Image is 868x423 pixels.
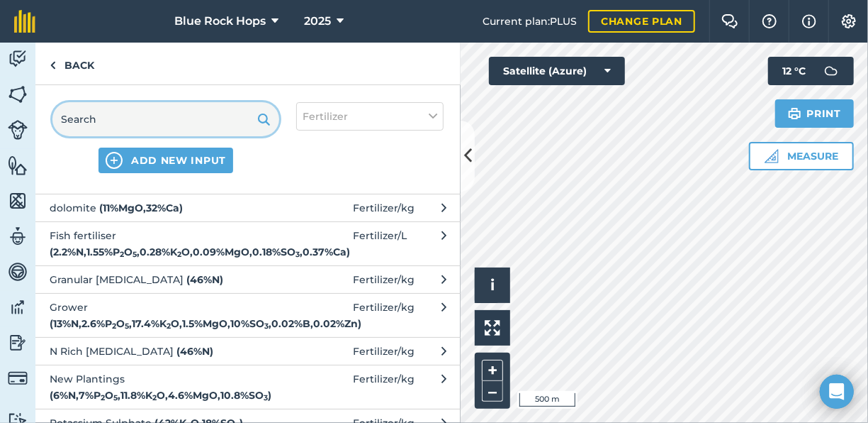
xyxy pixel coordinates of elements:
span: ADD NEW INPUT [131,153,226,167]
img: fieldmargin Logo [14,10,35,33]
sub: 3 [264,393,268,402]
strong: ( 46 % N ) [176,345,213,358]
sub: 2 [177,250,181,259]
sub: 5 [133,250,137,259]
span: Fish fertiliser [50,228,281,260]
img: Four arrows, one pointing top left, one top right, one bottom right and the last bottom left [485,320,500,336]
img: A question mark icon [761,14,778,28]
span: Blue Rock Hops [174,13,266,30]
span: i [490,276,495,294]
img: svg+xml;base64,PHN2ZyB4bWxucz0iaHR0cDovL3d3dy53My5vcmcvMjAwMC9zdmciIHdpZHRoPSI1NiIgaGVpZ2h0PSI2MC... [8,84,28,105]
input: Search [52,102,279,136]
img: svg+xml;base64,PHN2ZyB4bWxucz0iaHR0cDovL3d3dy53My5vcmcvMjAwMC9zdmciIHdpZHRoPSIxOSIgaGVpZ2h0PSIyNC... [788,105,801,122]
button: 12 °C [768,57,854,85]
span: Fertilizer / kg [353,344,415,359]
button: i [475,268,510,303]
img: svg+xml;base64,PHN2ZyB4bWxucz0iaHR0cDovL3d3dy53My5vcmcvMjAwMC9zdmciIHdpZHRoPSIxNyIgaGVpZ2h0PSIxNy... [802,13,816,30]
span: Granular [MEDICAL_DATA] [50,272,281,287]
sub: 3 [264,322,269,331]
button: ADD NEW INPUT [98,148,233,173]
button: New Plantings (6%N,7%P2O5,11.8%K2O,4.6%MgO,10.8%SO3)Fertilizer/kg [35,365,461,409]
img: svg+xml;base64,PHN2ZyB4bWxucz0iaHR0cDovL3d3dy53My5vcmcvMjAwMC9zdmciIHdpZHRoPSIxNCIgaGVpZ2h0PSIyNC... [106,152,123,169]
sub: 2 [112,322,116,331]
img: svg+xml;base64,PHN2ZyB4bWxucz0iaHR0cDovL3d3dy53My5vcmcvMjAwMC9zdmciIHdpZHRoPSIxOSIgaGVpZ2h0PSIyNC... [257,111,271,128]
button: N Rich [MEDICAL_DATA] (46%N)Fertilizer/kg [35,337,461,365]
span: Fertilizer / L [353,228,407,260]
span: Fertilizer / kg [353,300,415,331]
strong: ( 46 % N ) [186,273,223,286]
sub: 3 [295,250,300,259]
button: Measure [749,142,854,170]
img: svg+xml;base64,PD94bWwgdmVyc2lvbj0iMS4wIiBlbmNvZGluZz0idXRmLTgiPz4KPCEtLSBHZW5lcmF0b3I6IEFkb2JlIE... [817,57,845,85]
img: Two speech bubbles overlapping with the left bubble in the forefront [721,14,738,28]
img: A cog icon [840,14,857,28]
button: Satellite (Azure) [489,57,625,85]
sub: 5 [125,322,129,331]
div: Open Intercom Messenger [820,375,854,409]
button: Fish fertiliser (2.2%N,1.55%P2O5,0.28%K2O,0.09%MgO,0.18%SO3,0.37%Ca)Fertilizer/L [35,221,461,265]
img: svg+xml;base64,PHN2ZyB4bWxucz0iaHR0cDovL3d3dy53My5vcmcvMjAwMC9zdmciIHdpZHRoPSI1NiIgaGVpZ2h0PSI2MC... [8,155,28,176]
span: Grower [50,300,281,331]
span: Fertilizer [303,109,348,124]
button: Print [775,99,855,128]
span: 12 ° C [782,57,806,85]
span: Current plan : PLUS [483,13,577,29]
span: New Plantings [50,371,281,403]
span: dolomite [50,200,281,216]
img: svg+xml;base64,PD94bWwgdmVyc2lvbj0iMS4wIiBlbmNvZGluZz0idXRmLTgiPz4KPCEtLSBHZW5lcmF0b3I6IEFkb2JlIE... [8,368,28,388]
img: svg+xml;base64,PHN2ZyB4bWxucz0iaHR0cDovL3d3dy53My5vcmcvMjAwMC9zdmciIHdpZHRoPSI5IiBoZWlnaHQ9IjI0Ii... [50,57,56,74]
button: dolomite (11%MgO,32%Ca)Fertilizer/kg [35,194,461,221]
a: Back [35,43,108,84]
sub: 2 [167,322,171,331]
span: Fertilizer / kg [353,200,415,216]
strong: ( 13 % N , 2.6 % P O , 17.4 % K O , 1.5 % MgO , 10 % SO , 0.02 % B , 0.02 % Zn ) [50,317,361,330]
span: N Rich [MEDICAL_DATA] [50,344,281,359]
img: svg+xml;base64,PHN2ZyB4bWxucz0iaHR0cDovL3d3dy53My5vcmcvMjAwMC9zdmciIHdpZHRoPSI1NiIgaGVpZ2h0PSI2MC... [8,190,28,211]
a: Change plan [588,10,695,33]
button: – [482,381,503,402]
strong: ( 2.2 % N , 1.55 % P O , 0.28 % K O , 0.09 % MgO , 0.18 % SO , 0.37 % Ca ) [50,246,350,258]
span: Fertilizer / kg [353,272,415,287]
img: svg+xml;base64,PD94bWwgdmVyc2lvbj0iMS4wIiBlbmNvZGluZz0idXRmLTgiPz4KPCEtLSBHZW5lcmF0b3I6IEFkb2JlIE... [8,261,28,282]
sub: 2 [120,250,124,259]
button: Grower (13%N,2.6%P2O5,17.4%K2O,1.5%MgO,10%SO3,0.02%B,0.02%Zn)Fertilizer/kg [35,293,461,337]
img: svg+xml;base64,PD94bWwgdmVyc2lvbj0iMS4wIiBlbmNvZGluZz0idXRmLTgiPz4KPCEtLSBHZW5lcmF0b3I6IEFkb2JlIE... [8,332,28,353]
img: Ruler icon [765,149,779,163]
button: Granular [MEDICAL_DATA] (46%N)Fertilizer/kg [35,265,461,293]
sub: 5 [113,393,118,402]
button: Fertilizer [296,102,444,131]
img: svg+xml;base64,PD94bWwgdmVyc2lvbj0iMS4wIiBlbmNvZGluZz0idXRmLTgiPz4KPCEtLSBHZW5lcmF0b3I6IEFkb2JlIE... [8,226,28,247]
span: Fertilizer / kg [353,371,415,403]
strong: ( 11 % MgO , 32 % Ca ) [99,202,183,214]
sub: 2 [101,393,105,402]
span: 2025 [304,13,331,30]
img: svg+xml;base64,PD94bWwgdmVyc2lvbj0iMS4wIiBlbmNvZGluZz0idXRmLTgiPz4KPCEtLSBHZW5lcmF0b3I6IEFkb2JlIE... [8,120,28,140]
img: svg+xml;base64,PD94bWwgdmVyc2lvbj0iMS4wIiBlbmNvZGluZz0idXRmLTgiPz4KPCEtLSBHZW5lcmF0b3I6IEFkb2JlIE... [8,48,28,70]
img: svg+xml;base64,PD94bWwgdmVyc2lvbj0iMS4wIiBlbmNvZGluZz0idXRmLTgiPz4KPCEtLSBHZW5lcmF0b3I6IEFkb2JlIE... [8,297,28,318]
sub: 2 [152,393,157,402]
strong: ( 6 % N , 7 % P O , 11.8 % K O , 4.6 % MgO , 10.8 % SO ) [50,389,271,402]
button: + [482,360,503,381]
